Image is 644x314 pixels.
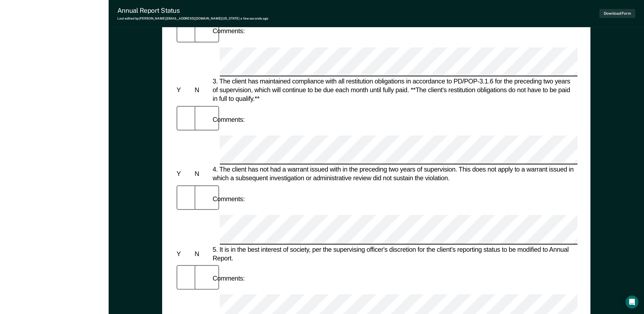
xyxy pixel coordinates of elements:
[626,296,639,309] div: Open Intercom Messenger
[240,17,268,20] span: a few seconds ago
[211,166,578,183] div: 4. The client has not had a warrant issued with in the preceding two years of supervision. This d...
[193,170,211,179] div: N
[117,17,268,20] div: Last edited by [PERSON_NAME][EMAIL_ADDRESS][DOMAIN_NAME][US_STATE]
[175,86,193,95] div: Y
[211,245,578,262] div: 5. It is in the best interest of society, per the supervising officer's discretion for the client...
[211,115,246,124] div: Comments:
[117,7,268,14] div: Annual Report Status
[211,195,246,203] div: Comments:
[175,249,193,258] div: Y
[193,249,211,258] div: N
[193,86,211,95] div: N
[211,274,246,283] div: Comments:
[175,170,193,179] div: Y
[599,9,635,18] button: Download Form
[211,77,578,103] div: 3. The client has maintained compliance with all restitution obligations in accordance to PD/POP-...
[211,27,246,36] div: Comments:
